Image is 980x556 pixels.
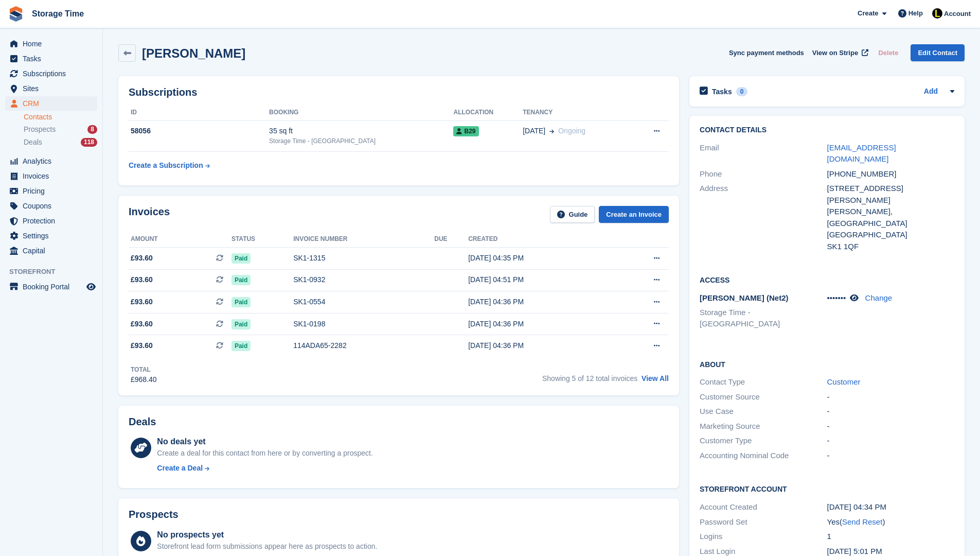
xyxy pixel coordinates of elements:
li: Storage Time - [GEOGRAPHIC_DATA] [700,307,827,330]
div: [PHONE_NUMBER] [827,168,954,180]
span: Subscriptions [23,66,84,81]
div: No prospects yet [157,529,377,541]
a: Create a Deal [157,463,372,474]
div: [DATE] 04:34 PM [827,501,954,513]
div: - [827,435,954,447]
div: - [827,450,954,462]
div: Email [700,142,827,165]
th: Status [231,231,293,248]
a: menu [5,199,97,213]
a: Contacts [24,112,97,122]
div: [DATE] 04:36 PM [468,340,613,351]
h2: [PERSON_NAME] [142,46,245,60]
h2: Contact Details [700,126,954,134]
h2: Access [700,274,954,285]
div: Create a deal for this contact from here or by converting a prospect. [157,448,372,459]
div: Phone [700,168,827,180]
div: £968.40 [131,374,157,385]
span: Paid [231,319,251,329]
h2: Subscriptions [129,86,669,98]
span: Home [23,37,84,51]
div: Storage Time - [GEOGRAPHIC_DATA] [269,136,453,146]
th: Booking [269,105,453,121]
div: - [827,406,954,418]
div: [GEOGRAPHIC_DATA] [827,229,954,241]
a: menu [5,244,97,258]
div: Address [700,183,827,252]
button: Sync payment methods [729,44,804,61]
div: [DATE] 04:36 PM [468,319,613,329]
a: menu [5,96,97,111]
span: £93.60 [131,274,153,285]
div: 0 [736,87,748,96]
img: stora-icon-8386f47178a22dfd0bd8f6a31ec36ba5ce8667c1dd55bd0f319d3a0aa187defe.svg [8,6,24,22]
div: 35 sq ft [269,126,453,136]
a: menu [5,154,97,168]
div: [PERSON_NAME], [GEOGRAPHIC_DATA] [827,206,954,229]
div: Storefront lead form submissions appear here as prospects to action. [157,541,377,552]
a: [EMAIL_ADDRESS][DOMAIN_NAME] [827,143,896,164]
h2: Deals [129,416,156,428]
h2: Storefront Account [700,483,954,494]
div: Contact Type [700,376,827,388]
div: Create a Deal [157,463,203,474]
th: Due [434,231,468,248]
div: [STREET_ADDRESS][PERSON_NAME] [827,183,954,206]
div: - [827,391,954,403]
span: Prospects [24,125,56,134]
div: Accounting Nominal Code [700,450,827,462]
a: Storage Time [28,5,88,22]
span: Settings [23,229,84,243]
span: CRM [23,96,84,111]
span: Showing 5 of 12 total invoices [542,374,637,383]
span: [DATE] [523,126,545,136]
h2: Tasks [712,87,732,96]
th: Invoice number [293,231,434,248]
div: [DATE] 04:36 PM [468,297,613,307]
a: menu [5,66,97,81]
span: Paid [231,275,251,285]
a: Preview store [85,281,97,293]
div: Use Case [700,406,827,418]
span: Sites [23,81,84,96]
div: SK1-0554 [293,297,434,307]
span: Tasks [23,51,84,66]
span: Paid [231,341,251,351]
a: Edit Contact [911,44,965,61]
a: Send Reset [842,517,882,526]
span: £93.60 [131,253,153,264]
span: Capital [23,244,84,258]
th: Created [468,231,613,248]
div: [DATE] 04:51 PM [468,274,613,285]
div: Customer Source [700,391,827,403]
span: Deals [24,137,42,147]
span: [PERSON_NAME] (Net2) [700,293,789,302]
span: Help [908,8,923,19]
div: SK1 1QF [827,241,954,253]
span: ( ) [840,517,885,526]
span: B29 [453,126,478,136]
a: Guide [550,206,595,223]
a: menu [5,51,97,66]
div: Create a Subscription [129,160,203,171]
div: 8 [87,125,97,134]
h2: Prospects [129,509,179,520]
div: Yes [827,516,954,528]
span: Invoices [23,169,84,183]
a: Customer [827,377,861,386]
div: SK1-0198 [293,319,434,329]
div: 58056 [129,126,269,136]
span: Protection [23,214,84,228]
span: Pricing [23,184,84,198]
div: 1 [827,531,954,543]
a: View All [642,374,669,383]
span: Paid [231,253,251,264]
div: [DATE] 04:35 PM [468,253,613,264]
div: 118 [81,138,97,147]
span: £93.60 [131,340,153,351]
span: ••••••• [827,293,846,302]
th: ID [129,105,269,121]
h2: About [700,359,954,369]
img: Laaibah Sarwar [932,8,942,19]
div: Marketing Source [700,421,827,432]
